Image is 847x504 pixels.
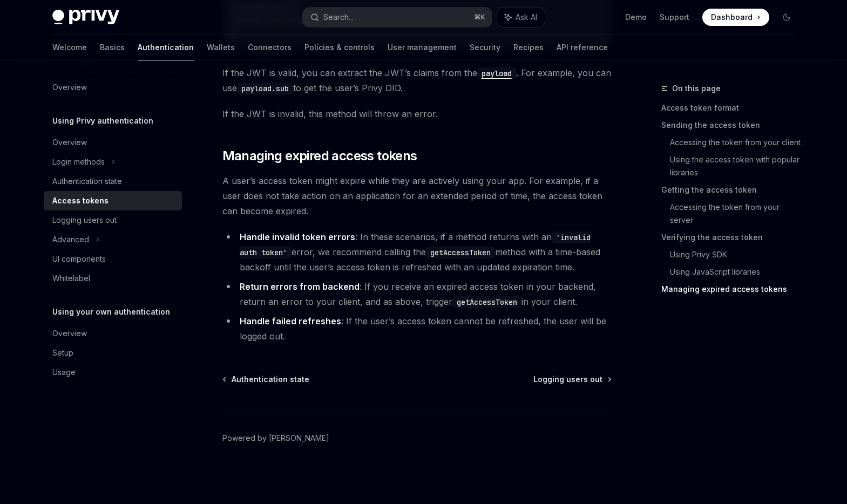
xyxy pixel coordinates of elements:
a: Using Privy SDK [670,246,804,263]
li: : In these scenarios, if a method returns with an error, we recommend calling the method with a t... [222,229,612,275]
div: Overview [52,136,87,149]
a: Dashboard [702,9,769,26]
a: payload [477,67,516,78]
div: UI components [52,253,106,265]
strong: Handle failed refreshes [240,316,341,326]
a: UI components [44,249,182,269]
a: Wallets [207,35,235,60]
div: Setup [52,346,73,359]
a: Verifying the access token [661,229,804,246]
h5: Using Privy authentication [52,114,153,127]
span: On this page [672,82,721,95]
div: Login methods [52,155,105,168]
span: Ask AI [516,12,537,23]
a: API reference [557,35,608,60]
a: Accessing the token from your server [670,199,804,229]
strong: Handle invalid token errors [240,231,355,242]
a: Using the access token with popular libraries [670,151,804,181]
a: Welcome [52,35,87,60]
a: Logging users out [533,374,611,385]
code: getAccessToken [452,296,521,308]
li: : If you receive an expired access token in your backend, return an error to your client, and as ... [222,279,612,309]
code: payload [477,67,516,79]
span: Authentication state [232,374,309,385]
div: Access tokens [52,194,109,207]
a: Authentication [138,35,194,60]
a: Overview [44,78,182,97]
a: Accessing the token from your client [670,134,804,151]
a: Logging users out [44,210,182,230]
div: Advanced [52,233,89,246]
span: If the JWT is invalid, this method will throw an error. [222,106,612,121]
a: Support [660,12,689,23]
a: Using JavaScript libraries [670,263,804,281]
h5: Using your own authentication [52,305,170,318]
div: Search... [323,11,354,24]
div: Authentication state [52,175,122,188]
span: ⌘ K [474,13,485,22]
a: Security [470,35,500,60]
div: Overview [52,327,87,340]
a: Authentication state [223,374,309,385]
span: Managing expired access tokens [222,147,417,165]
a: User management [388,35,457,60]
a: Whitelabel [44,269,182,288]
code: 'invalid auth token' [240,231,591,258]
button: Search...⌘K [303,8,492,27]
a: Managing expired access tokens [661,281,804,298]
code: getAccessToken [426,247,495,258]
a: Setup [44,343,182,363]
a: Authentication state [44,172,182,191]
img: dark logo [52,10,119,25]
a: Access token format [661,99,804,117]
div: Usage [52,366,76,379]
a: Basics [100,35,125,60]
a: Getting the access token [661,181,804,199]
a: Demo [625,12,647,23]
a: Connectors [248,35,292,60]
a: Overview [44,324,182,343]
a: Recipes [513,35,544,60]
a: Policies & controls [304,35,375,60]
a: Usage [44,363,182,382]
a: Overview [44,133,182,152]
span: A user’s access token might expire while they are actively using your app. For example, if a user... [222,173,612,219]
div: Logging users out [52,214,117,227]
div: Whitelabel [52,272,90,285]
span: Logging users out [533,374,602,385]
strong: Return errors from backend [240,281,360,292]
a: Access tokens [44,191,182,210]
code: payload.sub [237,83,293,94]
button: Toggle dark mode [778,9,795,26]
a: Powered by [PERSON_NAME] [222,433,329,444]
span: Dashboard [711,12,753,23]
a: Sending the access token [661,117,804,134]
div: Overview [52,81,87,94]
button: Ask AI [497,8,545,27]
li: : If the user’s access token cannot be refreshed, the user will be logged out. [222,314,612,344]
span: If the JWT is valid, you can extract the JWT’s claims from the . For example, you can use to get ... [222,65,612,96]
